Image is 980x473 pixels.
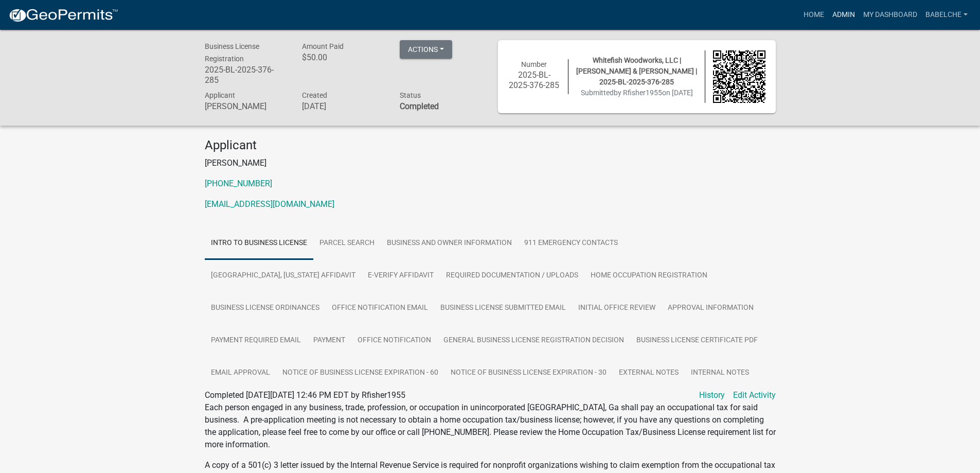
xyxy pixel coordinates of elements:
a: Home Occupation Registration [584,259,714,292]
a: [GEOGRAPHIC_DATA], [US_STATE] Affidavit [205,259,362,292]
a: Internal Notes [685,357,755,390]
h6: [DATE] [302,101,384,111]
a: Approval Information [662,292,760,325]
a: Payment Required Email [205,324,307,357]
a: [PHONE_NUMBER] [205,179,272,188]
a: Notice of Business License Expiration - 60 [276,357,444,390]
a: Office Notification [351,324,437,357]
span: by Rfisher1955 [614,89,662,97]
a: Business and Owner Information [381,227,518,260]
button: Actions [400,40,452,59]
span: Submitted on [DATE] [581,89,693,97]
p: [PERSON_NAME] [205,157,776,169]
a: Email Approval [205,357,276,390]
a: 911 Emergency Contacts [518,227,624,260]
h4: Applicant [205,138,776,153]
a: Parcel search [313,227,381,260]
span: Completed [DATE][DATE] 12:46 PM EDT by Rfisher1955 [205,390,405,400]
p: Each person engaged in any business, trade, profession, or occupation in unincorporated [GEOGRAPH... [205,401,776,451]
span: Status [400,91,421,99]
span: Amount Paid [302,42,344,50]
h6: 2025-BL-2025-376-285 [205,65,287,84]
span: Whitefish Woodworks, LLC | [PERSON_NAME] & [PERSON_NAME] | 2025-BL-2025-376-285 [576,56,697,86]
a: General Business License Registration Decision [437,324,630,357]
h6: [PERSON_NAME] [205,101,287,111]
a: Notice of Business License Expiration - 30 [444,357,613,390]
a: Edit Activity [733,389,776,401]
a: Business License Certificate PDF [630,324,764,357]
a: External Notes [613,357,685,390]
h6: $50.00 [302,52,384,62]
span: Business License Registration [205,42,259,63]
a: Office Notification Email [326,292,434,325]
span: Number [521,60,547,68]
a: [EMAIL_ADDRESS][DOMAIN_NAME] [205,199,334,209]
span: Applicant [205,91,235,99]
a: Business License Submitted Email [434,292,572,325]
img: QR code [713,50,765,103]
h6: 2025-BL-2025-376-285 [508,70,561,90]
strong: Completed [400,101,439,111]
a: Business License Ordinances [205,292,326,325]
a: E-Verify Affidavit [362,259,440,292]
a: Admin [828,5,859,25]
a: babelche [921,5,972,25]
a: Payment [307,324,351,357]
a: Required Documentation / Uploads [440,259,584,292]
span: Created [302,91,327,99]
a: Initial Office Review [572,292,662,325]
a: Intro to Business License [205,227,313,260]
a: My Dashboard [859,5,921,25]
a: Home [799,5,828,25]
a: History [699,389,725,401]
